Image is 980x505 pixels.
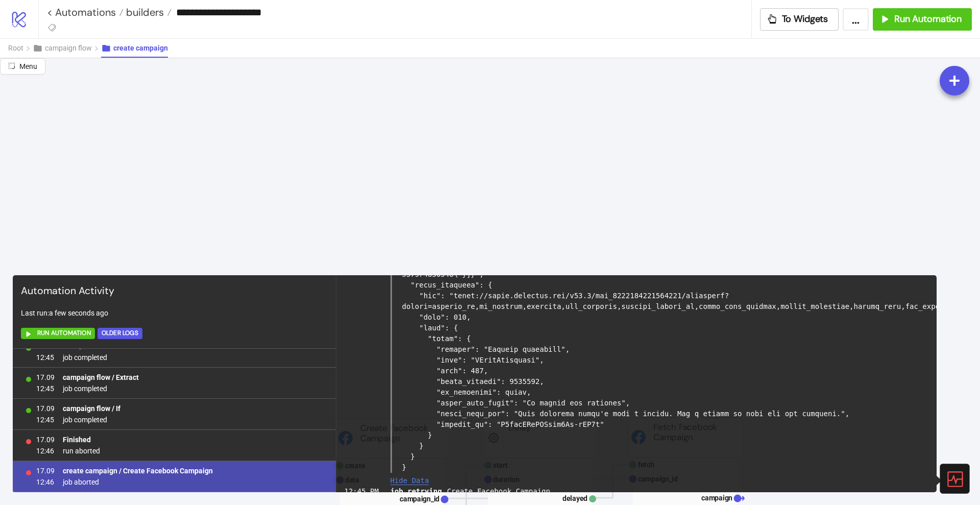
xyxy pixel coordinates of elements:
span: 17.09 [36,434,55,445]
a: builders [124,7,171,17]
span: 17.09 [36,372,55,383]
b: Finished [63,436,91,444]
span: To Widgets [782,13,828,25]
button: Hide Data [390,476,429,485]
button: campaign flow [33,39,101,58]
span: job aborted [63,476,213,488]
a: < Automations [47,7,124,17]
div: Last run: a few seconds ago [17,303,332,323]
span: radius-bottomright [8,62,15,69]
span: Menu [19,62,37,70]
button: Older Logs [97,328,142,339]
button: To Widgets [760,8,839,31]
span: job_retrying [390,487,442,495]
span: builders [124,6,164,19]
div: Automation Activity [17,279,332,303]
button: Run Automation [21,328,95,339]
span: Run Automation [37,327,91,339]
span: Run Automation [894,13,962,25]
span: job completed [63,414,120,425]
div: 12:45 PM [345,159,390,486]
div: Older Logs [102,327,138,339]
span: create campaign [113,44,168,52]
button: Run Automation [873,8,972,31]
b: Root / For Each [63,342,112,350]
span: 12:46 [36,476,55,488]
b: campaign flow / Extract [63,373,139,381]
button: ... [843,8,869,31]
span: run aborted [63,445,100,456]
button: Root [8,39,33,58]
span: 12:46 [36,445,55,456]
span: 17.09 [36,403,55,414]
span: job completed [63,352,112,363]
span: 17.09 [36,465,55,476]
span: Root [8,44,23,52]
span: 12:45 [36,414,55,425]
span: job completed [63,383,139,394]
span: 12:45 [36,352,55,363]
button: create campaign [101,39,168,58]
text: campaign [701,494,732,502]
span: campaign flow [45,44,92,52]
text: campaign_id [400,495,439,503]
b: create campaign / Create Facebook Campaign [63,467,213,475]
span: 12:45 [36,383,55,394]
b: campaign flow / If [63,404,120,413]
